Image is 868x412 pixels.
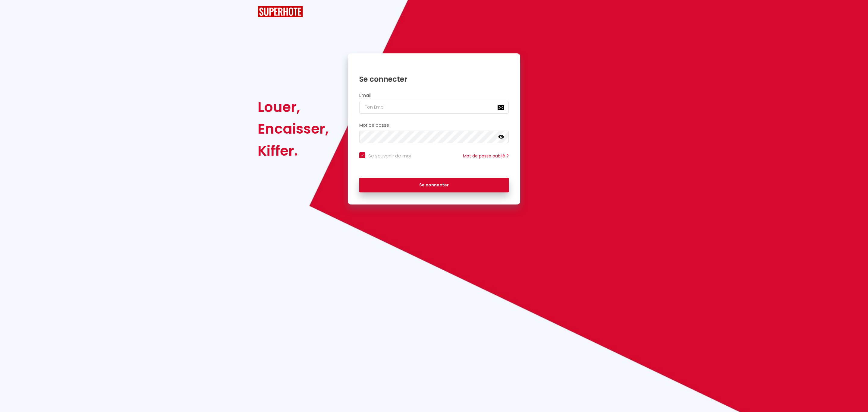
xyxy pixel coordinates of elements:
[258,6,303,17] img: SuperHote logo
[359,93,509,98] h2: Email
[258,140,329,162] div: Kiffer.
[359,101,509,114] input: Ton Email
[359,178,509,193] button: Se connecter
[359,123,509,128] h2: Mot de passe
[463,153,509,159] a: Mot de passe oublié ?
[258,96,329,118] div: Louer,
[258,118,329,140] div: Encaisser,
[359,74,509,84] h1: Se connecter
